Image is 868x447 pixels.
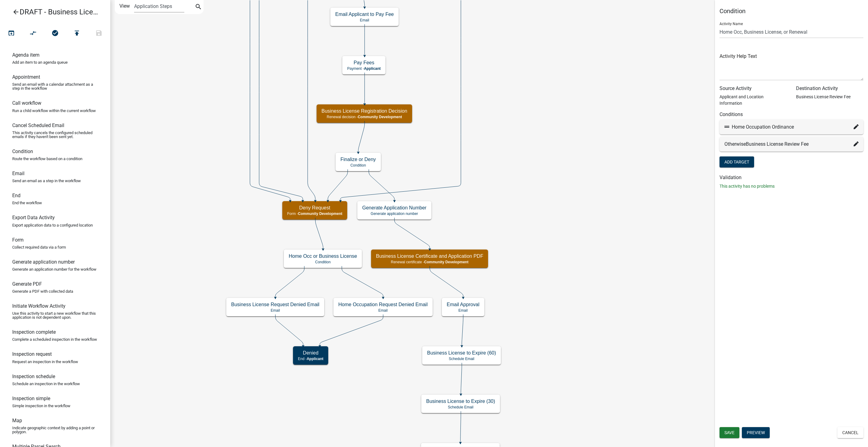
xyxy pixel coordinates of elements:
[720,94,787,107] p: Applicant and Location Information
[12,131,98,139] p: This activity cancels the configured scheduled emails if they haven't been sent yet.
[95,29,103,38] i: save
[376,260,483,264] p: Renewal certificate -
[347,66,381,71] p: Payment -
[12,404,70,408] p: Simple inspection in the workflow
[340,156,376,162] h5: Finalize or Deny
[426,405,495,409] p: Schedule Email
[12,382,80,386] p: Schedule an inspection in the workflow
[51,29,59,38] i: check_circle
[12,351,52,357] h6: Inspection request
[720,111,863,117] h6: Conditions
[12,281,42,287] h6: Generate PDF
[12,245,66,249] p: Collect required data via a form
[724,430,735,435] span: Save
[347,60,381,66] h5: Pay Fees
[364,66,381,71] span: Applicant
[12,329,56,335] h6: Inspection complete
[30,29,37,38] i: compare_arrows
[22,27,44,40] button: Auto Layout
[12,179,81,183] p: Send an email as a step in the workflow
[66,27,88,40] button: Publish
[307,357,324,361] span: Applicant
[321,115,407,119] p: Renewal decision -
[426,398,495,404] h5: Business License to Expire (30)
[12,426,98,434] p: Indicate geographic context by adding a point or polygon.
[12,8,20,17] i: arrow_back
[12,82,98,90] p: Send an email with a calendar attachment as a step in the workflow
[358,115,402,119] span: Community Development
[287,212,342,216] p: Form -
[8,29,15,38] i: open_in_browser
[720,7,863,15] h5: Condition
[720,85,787,91] h6: Source Activity
[796,85,863,91] h6: Destination Activity
[73,29,81,38] i: publish
[362,205,426,211] h5: Generate Application Number
[287,205,342,211] h5: Deny Request
[338,302,428,307] h5: Home Occupation Request Denied Email
[12,100,41,106] h6: Call workflow
[12,396,50,401] h6: Inspection simple
[12,74,40,80] h6: Appointment
[0,27,110,42] div: Workflow actions
[12,122,64,128] h6: Cancel Scheduled Email
[12,60,68,64] p: Add an item to an agenda queue
[289,253,357,259] h5: Home Occ or Business License
[12,267,96,271] p: Generate an application number for the workflow
[12,52,39,58] h6: Agenda item
[298,212,342,216] span: Community Development
[298,350,323,356] h5: Denied
[289,260,357,264] p: Condition
[231,302,319,307] h5: Business License Request Denied Email
[12,148,33,154] h6: Condition
[720,427,739,438] button: Save
[12,289,73,293] p: Generate a PDF with collected data
[447,308,479,313] p: Email
[12,374,55,379] h6: Inspection schedule
[424,260,468,264] span: Community Development
[12,223,93,227] p: Export application data to a configured location
[195,3,202,12] i: search
[742,427,770,438] button: Preview
[5,5,100,19] a: DRAFT - Business License & Occupational Tax Certificate
[12,157,82,161] p: Route the workflow based on a condition
[376,253,483,259] h5: Business License Certificate and Application PDF
[12,303,66,309] h6: Initiate Workflow Activity
[194,2,203,12] button: search
[362,212,426,216] p: Generate application number
[12,193,21,198] h6: End
[335,18,394,22] p: Email
[12,109,96,113] p: Run a child workflow within the current workflow
[88,27,110,40] button: Save
[720,156,754,167] button: Add Target
[12,237,24,243] h6: Form
[12,215,55,220] h6: Export Data Activity
[720,183,863,190] p: This activity has no problems
[12,337,97,341] p: Complete a scheduled inspection in the workflow
[12,418,22,423] h6: Map
[12,311,98,319] p: Use this activity to start a new workflow that this application is not dependent upon.
[12,259,75,265] h6: Generate application number
[12,360,78,364] p: Request an inspection in the workflow
[0,27,22,40] button: Test Workflow
[338,308,428,313] p: Email
[44,27,66,40] button: No problems
[321,108,407,114] h5: Business License Registration Decision
[340,163,376,167] p: Condition
[720,175,863,180] h6: Validation
[837,427,863,438] button: Cancel
[12,201,42,205] p: End the workflow
[724,123,859,131] div: Home Occupation Ordinance
[298,357,323,361] p: End -
[427,357,496,361] p: Schedule Email
[796,94,863,100] p: Business License Review Fee
[231,308,319,313] p: Email
[724,141,859,148] div: Otherwise
[746,141,809,147] span: Business License Review Fee
[12,171,24,176] h6: Email
[427,350,496,356] h5: Business License to Expire (60)
[335,11,394,17] h5: Email Applicant to Pay Fee
[447,302,479,307] h5: Email Approval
